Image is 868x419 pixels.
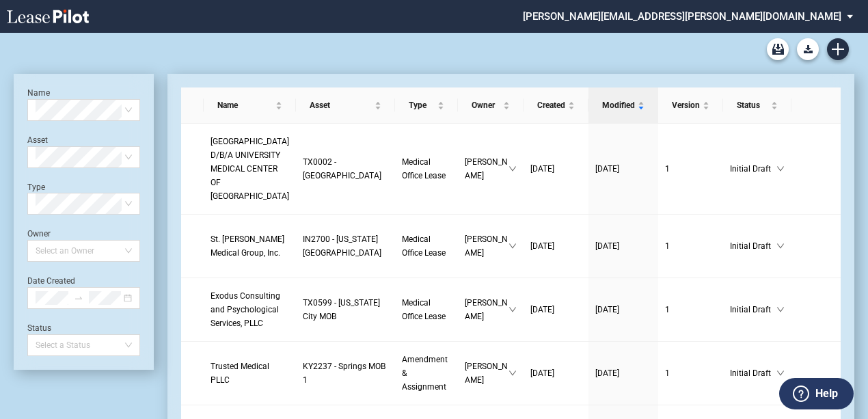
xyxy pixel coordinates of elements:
[595,241,619,251] span: [DATE]
[211,360,289,387] a: Trusted Medical PLLC
[595,164,619,174] span: [DATE]
[665,239,717,253] a: 1
[402,157,446,180] span: Medical Office Lease
[303,296,388,323] a: TX0599 - [US_STATE] City MOB
[530,366,582,380] a: [DATE]
[595,368,619,378] span: [DATE]
[204,87,296,124] th: Name
[595,366,651,380] a: [DATE]
[524,87,588,124] th: Created
[74,293,83,303] span: swap-right
[767,38,789,60] a: Archive
[658,87,724,124] th: Version
[465,232,508,260] span: [PERSON_NAME]
[588,87,658,124] th: Modified
[465,296,508,323] span: [PERSON_NAME]
[665,303,717,316] a: 1
[797,38,819,60] button: Download Blank Form
[303,232,388,260] a: IN2700 - [US_STATE][GEOGRAPHIC_DATA]
[595,305,619,314] span: [DATE]
[74,293,83,303] span: to
[303,362,385,385] span: KY2237 - Springs MOB 1
[27,323,51,333] label: Status
[530,239,582,253] a: [DATE]
[530,305,554,314] span: [DATE]
[730,239,776,253] span: Initial Draft
[508,369,517,377] span: down
[665,368,670,378] span: 1
[665,366,717,380] a: 1
[665,305,670,314] span: 1
[537,98,565,112] span: Created
[402,155,451,183] a: Medical Office Lease
[465,360,508,387] span: [PERSON_NAME]
[595,239,651,253] a: [DATE]
[211,289,289,330] a: Exodus Consulting and Psychological Services, PLLC
[211,362,269,385] span: Trusted Medical PLLC
[737,98,768,112] span: Status
[776,165,785,173] span: down
[776,242,785,250] span: down
[776,369,785,377] span: down
[217,98,273,112] span: Name
[472,98,500,112] span: Owner
[815,385,838,403] label: Help
[665,162,717,176] a: 1
[402,296,451,323] a: Medical Office Lease
[27,276,75,286] label: Date Created
[303,360,388,387] a: KY2237 - Springs MOB 1
[303,155,388,183] a: TX0002 - [GEOGRAPHIC_DATA]
[310,98,372,112] span: Asset
[530,368,554,378] span: [DATE]
[672,98,701,112] span: Version
[211,137,289,201] span: EL PASO COUNTY HOSPITAL DISTRICT D/B/A UNIVERSITY MEDICAL CENTER OF EL PASO
[402,353,451,394] a: Amendment & Assignment
[595,303,651,316] a: [DATE]
[530,241,554,251] span: [DATE]
[303,234,381,258] span: IN2700 - Michigan Road Medical Office Building
[465,155,508,183] span: [PERSON_NAME]
[395,87,458,124] th: Type
[458,87,523,124] th: Owner
[595,162,651,176] a: [DATE]
[508,165,517,173] span: down
[723,87,791,124] th: Status
[730,366,776,380] span: Initial Draft
[211,291,280,328] span: Exodus Consulting and Psychological Services, PLLC
[508,306,517,314] span: down
[27,183,45,192] label: Type
[402,232,451,260] a: Medical Office Lease
[402,355,448,392] span: Amendment & Assignment
[211,232,289,260] a: St. [PERSON_NAME] Medical Group, Inc.
[779,378,854,409] button: Help
[827,38,849,60] a: Create new document
[665,241,670,251] span: 1
[530,164,554,174] span: [DATE]
[211,135,289,203] a: [GEOGRAPHIC_DATA] D/B/A UNIVERSITY MEDICAL CENTER OF [GEOGRAPHIC_DATA]
[730,303,776,316] span: Initial Draft
[776,306,785,314] span: down
[296,87,395,124] th: Asset
[27,88,50,98] label: Name
[508,242,517,250] span: down
[530,303,582,316] a: [DATE]
[27,229,51,239] label: Owner
[27,135,48,145] label: Asset
[303,298,380,321] span: TX0599 - Texas City MOB
[303,157,381,180] span: TX0002 - East El Paso Physicians Medical Center
[730,162,776,176] span: Initial Draft
[602,98,635,112] span: Modified
[409,98,435,112] span: Type
[530,162,582,176] a: [DATE]
[793,38,823,60] md-menu: Download Blank Form List
[402,234,446,258] span: Medical Office Lease
[402,298,446,321] span: Medical Office Lease
[211,234,284,258] span: St. Vincent Medical Group, Inc.
[665,164,670,174] span: 1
